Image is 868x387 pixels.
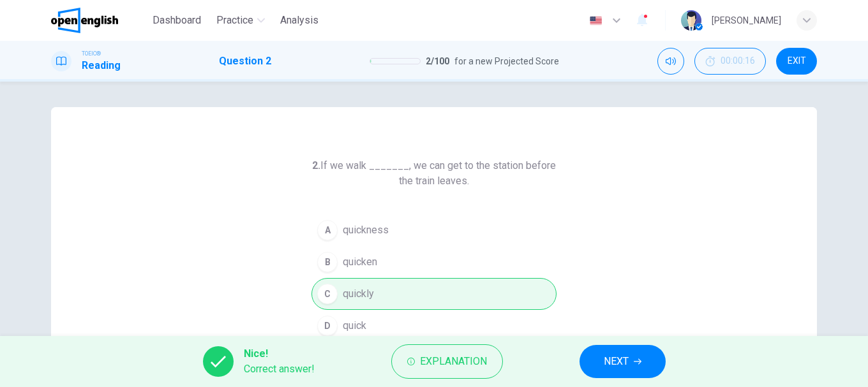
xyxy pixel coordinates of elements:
[588,16,604,26] img: en
[51,8,147,33] a: OpenEnglish logo
[426,54,449,69] span: 2 / 100
[657,48,684,75] div: Mute
[391,344,503,379] button: Explanation
[580,345,666,378] button: NEXT
[312,159,320,172] strong: 2.
[454,54,559,69] span: for a new Projected Score
[280,13,318,28] span: Analysis
[420,353,487,370] span: Explanation
[712,13,781,28] div: [PERSON_NAME]
[604,353,629,370] span: NEXT
[244,361,315,377] span: Correct answer!
[275,9,324,32] button: Analysis
[82,49,101,58] span: TOEIC®
[681,10,701,31] img: Profile picture
[153,13,201,28] span: Dashboard
[82,58,121,73] h1: Reading
[216,13,253,28] span: Practice
[694,48,766,75] div: Hide
[721,56,755,66] span: 00:00:16
[51,8,118,33] img: OpenEnglish logo
[147,9,206,32] button: Dashboard
[219,54,271,69] h1: Question 2
[788,56,806,66] span: EXIT
[244,346,315,361] span: Nice!
[776,48,817,75] button: EXIT
[211,9,270,32] button: Practice
[694,48,766,75] button: 00:00:16
[311,158,557,189] h6: If we walk _______, we can get to the station before the train leaves.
